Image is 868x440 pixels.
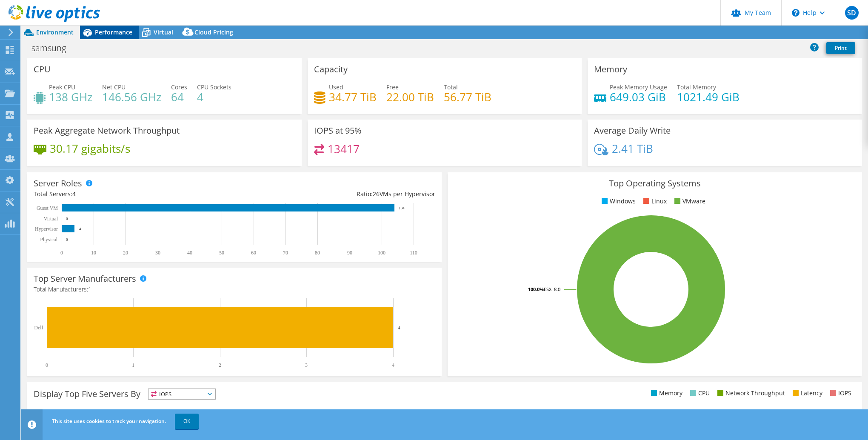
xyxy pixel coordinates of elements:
[826,42,855,54] a: Print
[314,126,362,135] h3: IOPS at 95%
[35,226,58,232] text: Hypervisor
[194,28,233,36] span: Cloud Pricing
[677,92,740,102] h4: 1021.49 GiB
[197,83,231,91] span: CPU Sockets
[219,362,221,368] text: 2
[95,28,132,36] span: Performance
[715,389,785,398] li: Network Throughput
[79,227,81,231] text: 4
[610,92,667,102] h4: 649.03 GiB
[197,92,231,102] h4: 4
[175,414,199,429] a: OK
[132,362,134,368] text: 1
[528,286,544,292] tspan: 100.0%
[347,250,352,256] text: 90
[66,237,68,242] text: 0
[155,250,160,256] text: 30
[34,325,43,331] text: Dell
[688,389,710,398] li: CPU
[123,250,128,256] text: 20
[49,83,75,91] span: Peak CPU
[46,362,48,368] text: 0
[72,190,76,198] span: 4
[329,92,377,102] h4: 34.77 TiB
[44,216,58,222] text: Virtual
[398,325,400,330] text: 4
[594,65,627,74] h3: Memory
[612,144,653,153] h4: 2.41 TiB
[610,83,667,91] span: Peak Memory Usage
[49,92,92,102] h4: 138 GHz
[454,179,856,188] h3: Top Operating Systems
[329,83,343,91] span: Used
[34,285,435,294] h4: Total Manufacturers:
[444,92,491,102] h4: 56.77 TiB
[392,362,394,368] text: 4
[315,250,320,256] text: 80
[828,389,851,398] li: IOPS
[328,144,360,154] h4: 13417
[791,389,822,398] li: Latency
[600,197,636,206] li: Windows
[171,83,187,91] span: Cores
[845,6,859,20] span: SD
[50,144,130,153] h4: 30.17 gigabits/s
[34,65,51,74] h3: CPU
[641,197,667,206] li: Linux
[649,389,682,398] li: Memory
[234,189,435,199] div: Ratio: VMs per Hypervisor
[444,83,458,91] span: Total
[544,286,560,292] tspan: ESXi 8.0
[283,250,288,256] text: 70
[34,126,180,135] h3: Peak Aggregate Network Throughput
[66,217,68,221] text: 0
[34,274,136,283] h3: Top Server Manufacturers
[91,250,96,256] text: 10
[148,389,215,399] span: IOPS
[386,83,399,91] span: Free
[102,92,161,102] h4: 146.56 GHz
[305,362,308,368] text: 3
[40,237,57,243] text: Physical
[37,205,58,211] text: Guest VM
[386,92,434,102] h4: 22.00 TiB
[36,28,74,36] span: Environment
[52,417,166,425] span: This site uses cookies to track your navigation.
[171,92,187,102] h4: 64
[672,197,705,206] li: VMware
[594,126,671,135] h3: Average Daily Write
[378,250,385,256] text: 100
[34,189,234,199] div: Total Servers:
[60,250,63,256] text: 0
[187,250,192,256] text: 40
[34,179,82,188] h3: Server Roles
[251,250,256,256] text: 60
[88,285,91,293] span: 1
[154,28,173,36] span: Virtual
[28,43,79,53] h1: samsung
[314,65,348,74] h3: Capacity
[219,250,224,256] text: 50
[677,83,716,91] span: Total Memory
[102,83,126,91] span: Net CPU
[410,250,417,256] text: 110
[792,9,799,17] svg: \n
[399,206,405,210] text: 104
[373,190,380,198] span: 26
